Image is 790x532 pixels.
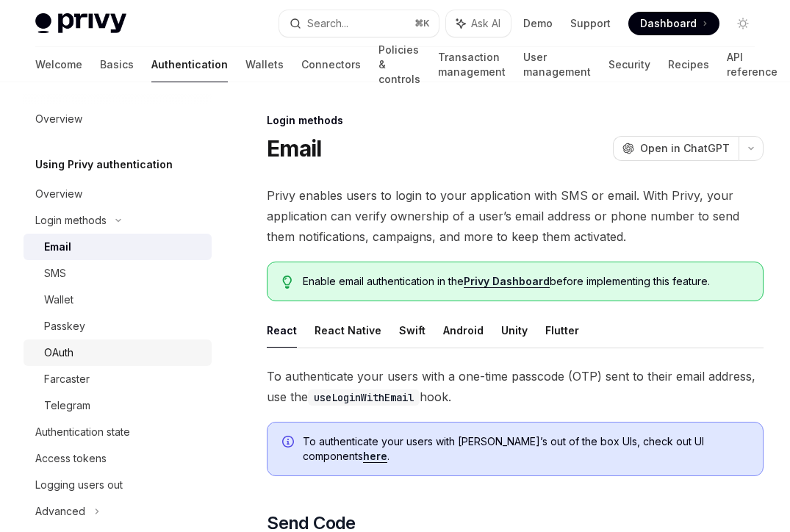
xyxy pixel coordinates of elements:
div: Overview [35,110,82,128]
a: Recipes [668,47,709,82]
h5: Using Privy authentication [35,156,173,173]
div: Farcaster [44,370,90,388]
a: API reference [727,47,778,82]
svg: Info [282,436,297,450]
button: Search...⌘K [279,10,439,37]
div: Logging users out [35,476,123,494]
a: Farcaster [24,366,212,392]
a: Connectors [301,47,361,82]
button: Unity [501,313,528,348]
div: SMS [44,265,66,282]
a: Authentication [151,47,228,82]
div: Passkey [44,317,85,335]
button: Ask AI [446,10,511,37]
a: Wallet [24,287,212,313]
a: Transaction management [438,47,506,82]
span: To authenticate your users with a one-time passcode (OTP) sent to their email address, use the hook. [267,366,764,407]
div: OAuth [44,344,73,362]
code: useLoginWithEmail [308,389,420,406]
span: Enable email authentication in the before implementing this feature. [303,274,749,289]
a: Logging users out [24,472,212,498]
a: Email [24,234,212,260]
a: Authentication state [24,419,212,445]
img: light logo [35,13,126,34]
div: Login methods [267,113,764,128]
button: Flutter [545,313,579,348]
span: ⌘ K [414,18,430,29]
a: Access tokens [24,445,212,472]
a: Overview [24,181,212,207]
div: Access tokens [35,450,107,467]
a: Privy Dashboard [464,275,550,288]
div: Authentication state [35,423,130,441]
a: Telegram [24,392,212,419]
span: Privy enables users to login to your application with SMS or email. With Privy, your application ... [267,185,764,247]
span: To authenticate your users with [PERSON_NAME]’s out of the box UIs, check out UI components . [303,434,748,464]
div: Telegram [44,397,90,414]
a: Welcome [35,47,82,82]
div: Wallet [44,291,73,309]
button: Swift [399,313,425,348]
button: React [267,313,297,348]
svg: Tip [282,276,292,289]
button: React Native [315,313,381,348]
span: Open in ChatGPT [640,141,730,156]
a: Support [570,16,611,31]
a: OAuth [24,339,212,366]
a: SMS [24,260,212,287]
div: Search... [307,15,348,32]
a: Policies & controls [378,47,420,82]
div: Advanced [35,503,85,520]
button: Open in ChatGPT [613,136,739,161]
div: Login methods [35,212,107,229]
a: here [363,450,387,463]
a: Basics [100,47,134,82]
a: User management [523,47,591,82]
span: Ask AI [471,16,500,31]
button: Android [443,313,484,348]
a: Overview [24,106,212,132]
span: Dashboard [640,16,697,31]
button: Toggle dark mode [731,12,755,35]
a: Security [608,47,650,82]
a: Demo [523,16,553,31]
div: Overview [35,185,82,203]
a: Passkey [24,313,212,339]
div: Email [44,238,71,256]
a: Dashboard [628,12,719,35]
h1: Email [267,135,321,162]
a: Wallets [245,47,284,82]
